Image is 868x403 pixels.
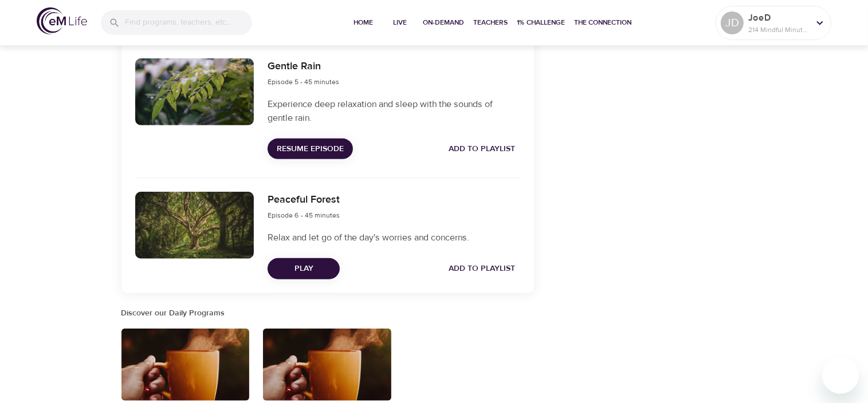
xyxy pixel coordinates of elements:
[822,357,859,394] iframe: Button to launch messaging window
[445,258,520,279] button: Add to Playlist
[268,77,339,86] span: Episode 5 - 45 minutes
[277,262,331,276] span: Play
[517,17,565,29] span: 1% Challenge
[748,11,809,25] p: JoeD
[350,17,378,29] span: Home
[37,7,87,34] img: logo
[445,139,520,160] button: Add to Playlist
[121,307,534,319] h6: Discover our Daily Programs
[748,25,809,35] p: 214 Mindful Minutes
[125,10,252,35] input: Find programs, teachers, etc...
[474,17,508,29] span: Teachers
[721,11,744,34] div: JD
[449,142,516,156] span: Add to Playlist
[268,192,340,208] h6: Peaceful Forest
[423,17,465,29] span: On-Demand
[268,211,340,220] span: Episode 6 - 45 minutes
[268,231,520,244] p: Relax and let go of the day's worries and concerns.
[387,17,414,29] span: Live
[575,17,632,29] span: The Connection
[277,142,344,156] span: Resume Episode
[449,262,516,276] span: Add to Playlist
[268,58,339,75] h6: Gentle Rain
[268,97,520,125] p: Experience deep relaxation and sleep with the sounds of gentle rain.
[268,258,340,279] button: Play
[268,139,353,160] button: Resume Episode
